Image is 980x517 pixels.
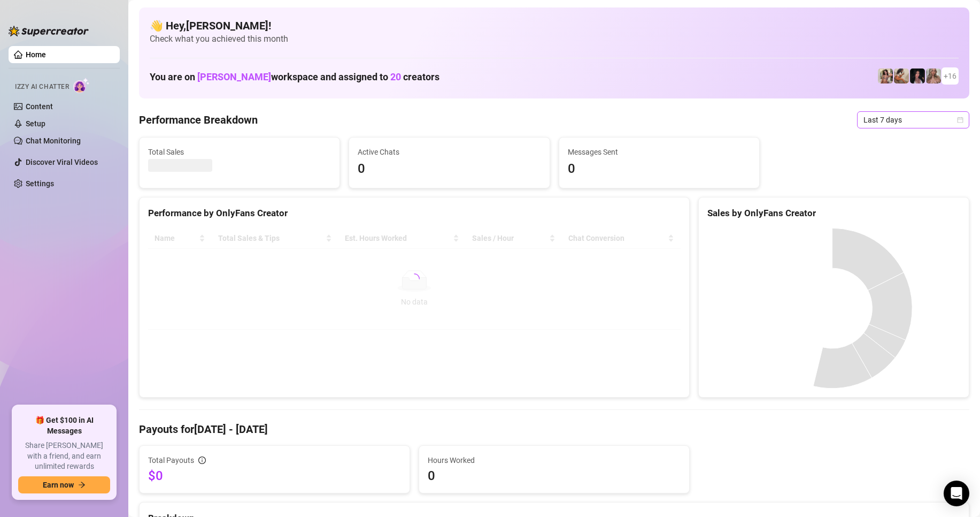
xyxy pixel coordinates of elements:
[18,440,110,472] span: Share [PERSON_NAME] with a friend, and earn unlimited rewards
[428,454,681,466] span: Hours Worked
[894,69,909,83] img: Kayla (@kaylathaylababy)
[358,146,541,158] span: Active Chats
[957,117,963,123] span: calendar
[18,476,110,493] button: Earn nowarrow-right
[26,102,53,111] a: Content
[409,273,420,284] span: loading
[148,146,331,158] span: Total Sales
[863,112,963,128] span: Last 7 days
[148,206,681,221] div: Performance by OnlyFans Creator
[73,78,90,93] img: AI Chatter
[26,158,98,166] a: Discover Viral Videos
[568,146,751,158] span: Messages Sent
[43,481,74,489] span: Earn now
[358,159,541,179] span: 0
[26,119,45,128] a: Setup
[78,481,86,489] span: arrow-right
[198,457,206,464] span: info-circle
[150,71,439,83] h1: You are on workspace and assigned to creators
[148,454,194,466] span: Total Payouts
[26,179,54,188] a: Settings
[26,136,81,145] a: Chat Monitoring
[926,69,941,83] img: Kenzie (@dmaxkenz)
[944,70,956,82] span: + 16
[9,26,89,36] img: logo-BBDzfeDw.svg
[390,71,401,82] span: 20
[878,69,893,83] img: Avry (@avryjennervip)
[910,69,925,83] img: Baby (@babyyyybellaa)
[150,18,959,33] h4: 👋 Hey, [PERSON_NAME] !
[428,467,681,484] span: 0
[707,206,960,221] div: Sales by OnlyFans Creator
[568,159,751,179] span: 0
[139,112,258,127] h4: Performance Breakdown
[139,422,969,437] h4: Payouts for [DATE] - [DATE]
[15,82,69,92] span: Izzy AI Chatter
[18,415,110,436] span: 🎁 Get $100 in AI Messages
[150,33,959,45] span: Check what you achieved this month
[148,467,401,484] span: $0
[944,481,969,506] div: Open Intercom Messenger
[197,71,271,82] span: [PERSON_NAME]
[26,50,46,59] a: Home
